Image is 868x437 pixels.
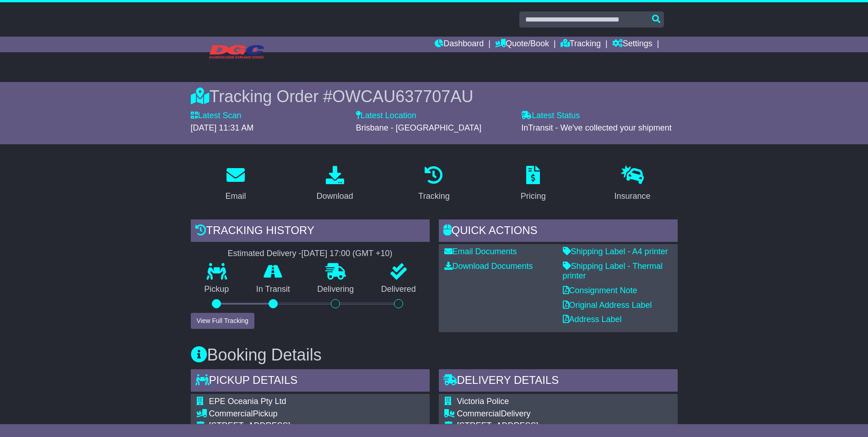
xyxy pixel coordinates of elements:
a: Download [311,163,359,206]
div: Tracking [418,190,449,202]
span: Commercial [457,409,501,418]
a: Pricing [515,163,552,206]
div: Pickup Details [191,369,430,394]
a: Consignment Note [563,286,637,295]
div: [DATE] 17:00 (GMT +10) [302,249,393,259]
span: OWCAU637707AU [332,87,473,106]
a: Tracking [412,163,455,206]
div: Download [317,190,353,202]
div: Delivery Details [439,369,678,394]
div: Estimated Delivery - [191,249,430,259]
p: Pickup [191,284,243,295]
a: Email Documents [444,247,517,256]
span: EPE Oceania Pty Ltd [209,397,286,406]
span: InTransit - We've collected your shipment [521,123,672,132]
label: Latest Scan [191,111,242,121]
div: Pickup [209,409,385,419]
div: Pricing [521,190,546,202]
div: Tracking Order # [191,87,678,106]
button: View Full Tracking [191,313,254,329]
div: Insurance [615,190,651,202]
a: Address Label [563,315,622,324]
div: Tracking history [191,219,430,244]
label: Latest Status [521,111,580,121]
span: Commercial [209,409,253,418]
span: Brisbane - [GEOGRAPHIC_DATA] [356,123,481,132]
a: Settings [612,37,652,52]
div: Delivery [457,409,610,419]
a: Email [219,163,252,206]
div: [STREET_ADDRESS] [209,421,385,431]
a: Tracking [561,37,601,52]
a: Quote/Book [495,37,549,52]
a: Shipping Label - Thermal printer [563,262,663,281]
span: [DATE] 11:31 AM [191,123,254,132]
a: Shipping Label - A4 printer [563,247,668,256]
label: Latest Location [356,111,416,121]
span: Victoria Police [457,397,509,406]
div: Email [225,190,246,202]
h3: Booking Details [191,346,678,364]
a: Dashboard [435,37,484,52]
div: Quick Actions [439,219,678,244]
p: Delivering [304,284,368,295]
a: Original Address Label [563,300,652,310]
a: Insurance [609,163,657,206]
p: In Transit [243,284,304,295]
div: [STREET_ADDRESS] [457,421,610,431]
p: Delivered [367,284,430,295]
a: Download Documents [444,262,533,271]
